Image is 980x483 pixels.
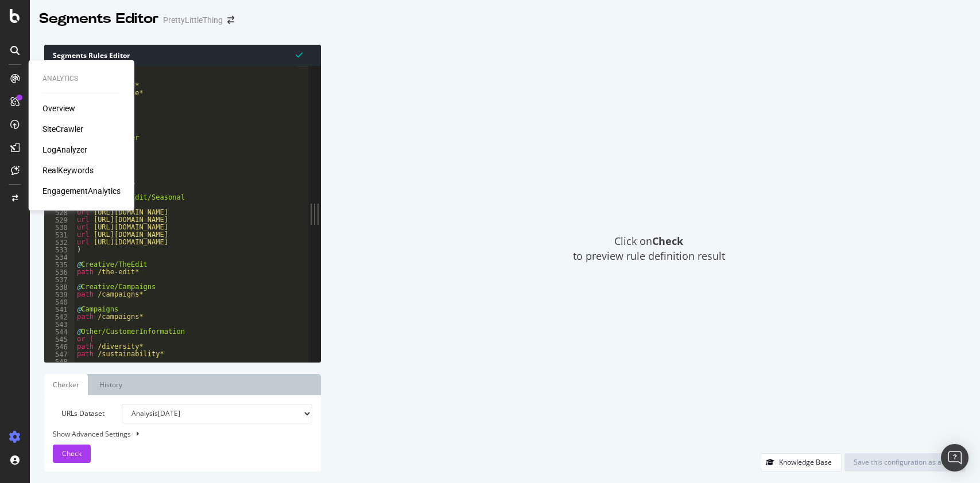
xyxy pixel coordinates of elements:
[42,103,75,114] a: Overview
[44,298,75,306] div: 540
[44,45,321,66] div: Segments Rules Editor
[44,321,75,328] div: 543
[42,123,83,135] a: SiteCrawler
[42,74,121,84] div: Analytics
[62,449,82,458] span: Check
[296,49,303,60] span: Syntax is valid
[44,343,75,350] div: 546
[42,144,87,155] a: LogAnalyzer
[44,283,75,291] div: 538
[845,453,966,472] button: Save this configuration as active
[854,457,956,467] div: Save this configuration as active
[44,306,75,313] div: 541
[91,374,131,395] a: History
[44,358,75,365] div: 548
[53,445,91,463] button: Check
[44,209,75,216] div: 528
[652,234,683,248] strong: Check
[573,234,725,263] span: Click on to preview rule definition result
[44,268,75,276] div: 536
[44,239,75,246] div: 532
[44,313,75,321] div: 542
[44,261,75,268] div: 535
[44,404,113,423] label: URLs Dataset
[761,457,842,467] a: Knowledge Base
[39,9,158,29] div: Segments Editor
[44,231,75,239] div: 531
[44,350,75,358] div: 547
[44,224,75,231] div: 530
[761,453,842,472] button: Knowledge Base
[44,336,75,343] div: 545
[44,276,75,283] div: 537
[779,457,832,467] div: Knowledge Base
[227,16,234,24] div: arrow-right-arrow-left
[44,246,75,254] div: 533
[44,374,88,395] a: Checker
[163,14,223,26] div: PrettyLittleThing
[44,429,304,439] div: Show Advanced Settings
[42,185,121,197] a: EngagementAnalytics
[44,254,75,261] div: 534
[42,165,94,176] a: RealKeywords
[44,328,75,336] div: 544
[44,291,75,298] div: 539
[44,216,75,224] div: 529
[941,444,969,472] div: Open Intercom Messenger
